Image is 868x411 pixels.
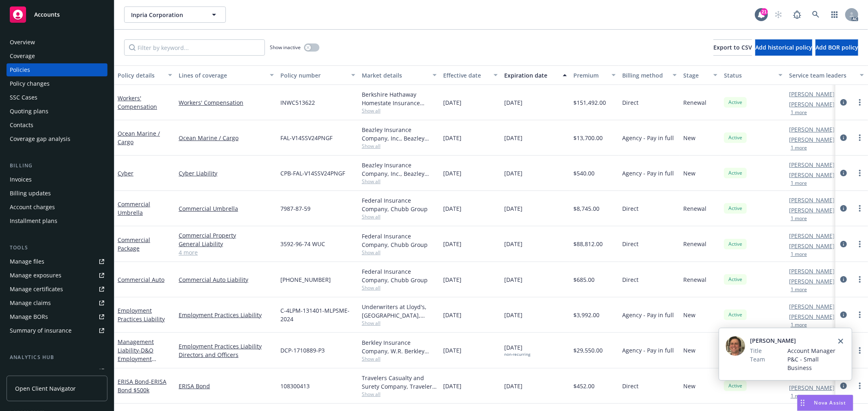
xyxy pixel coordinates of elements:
[7,296,107,309] a: Manage claims
[839,168,848,178] a: circleInformation
[713,43,752,51] span: Export to CSV
[789,312,835,321] a: [PERSON_NAME]
[573,382,595,390] span: $452.00
[7,173,107,186] a: Invoices
[789,196,835,204] a: [PERSON_NAME]
[727,134,743,141] span: Active
[362,125,437,143] div: Beazley Insurance Company, Inc., Beazley Group, Falvey Cargo
[359,65,440,85] button: Market details
[789,242,835,250] a: [PERSON_NAME]
[443,134,461,142] span: [DATE]
[727,99,743,106] span: Active
[443,71,489,80] div: Effective date
[179,134,274,142] a: Ocean Marine / Cargo
[726,336,745,356] img: photo
[7,255,107,268] a: Manage files
[683,240,706,248] span: Renewal
[683,98,706,107] span: Renewal
[362,213,437,220] span: Show all
[789,100,835,108] a: [PERSON_NAME]
[855,97,865,107] a: more
[179,275,274,284] a: Commercial Auto Liability
[34,11,60,18] span: Accounts
[7,269,107,282] a: Manage exposures
[504,204,523,213] span: [DATE]
[118,338,154,371] a: Management Liability
[791,394,807,398] button: 1 more
[839,239,848,249] a: circleInformation
[124,6,226,23] button: Inpria Corporation
[683,71,708,80] div: Stage
[713,39,752,56] button: Export to CSV
[789,231,835,240] a: [PERSON_NAME]
[680,65,721,85] button: Stage
[280,275,331,284] span: [PHONE_NUMBER]
[443,98,461,107] span: [DATE]
[270,44,301,51] span: Show inactive
[10,283,63,296] div: Manage certificates
[7,162,107,170] div: Billing
[727,205,743,212] span: Active
[7,187,107,200] a: Billing updates
[280,204,310,213] span: 7987-87-59
[789,125,835,134] a: [PERSON_NAME]
[727,169,743,177] span: Active
[10,310,48,323] div: Manage BORs
[7,365,107,378] a: Loss summary generator
[15,384,76,393] span: Open Client Navigator
[622,346,674,355] span: Agency - Pay in full
[789,277,835,286] a: [PERSON_NAME]
[855,133,865,143] a: more
[10,119,33,132] div: Contacts
[622,169,674,177] span: Agency - Pay in full
[280,169,345,177] span: CPB-FAL-V14SSV24PNGF
[443,311,461,319] span: [DATE]
[855,168,865,178] a: more
[114,65,175,85] button: Policy details
[791,287,807,292] button: 1 more
[443,240,461,248] span: [DATE]
[761,8,768,15] div: 21
[179,98,274,107] a: Workers' Compensation
[789,6,805,23] a: Report a Bug
[622,382,638,390] span: Direct
[855,381,865,391] a: more
[280,306,355,323] span: C-4LPM-131401-MLPSME-2024
[362,284,437,291] span: Show all
[440,65,501,85] button: Effective date
[570,65,619,85] button: Premium
[280,382,310,390] span: 108300413
[7,77,107,90] a: Policy changes
[839,133,848,143] a: circleInformation
[786,65,867,85] button: Service team leaders
[362,90,437,107] div: Berkshire Hathaway Homestate Insurance Company, Berkshire Hathaway Homestate Companies (BHHC)
[683,134,695,142] span: New
[10,173,32,186] div: Invoices
[622,98,638,107] span: Direct
[504,311,523,319] span: [DATE]
[362,267,437,284] div: Federal Insurance Company, Chubb Group
[789,267,835,275] a: [PERSON_NAME]
[118,94,157,110] a: Workers' Compensation
[789,302,835,311] a: [PERSON_NAME]
[573,311,599,319] span: $3,992.00
[683,311,695,319] span: New
[836,336,845,346] a: close
[10,187,51,200] div: Billing updates
[622,204,638,213] span: Direct
[789,135,835,144] a: [PERSON_NAME]
[683,275,706,284] span: Renewal
[175,65,277,85] button: Lines of coverage
[10,201,55,214] div: Account charges
[7,36,107,49] a: Overview
[118,378,166,394] a: ERISA Bond
[504,98,523,107] span: [DATE]
[727,311,743,318] span: Active
[277,65,359,85] button: Policy number
[855,275,865,284] a: more
[179,240,274,248] a: General Liability
[622,311,674,319] span: Agency - Pay in full
[839,97,848,107] a: circleInformation
[839,203,848,213] a: circleInformation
